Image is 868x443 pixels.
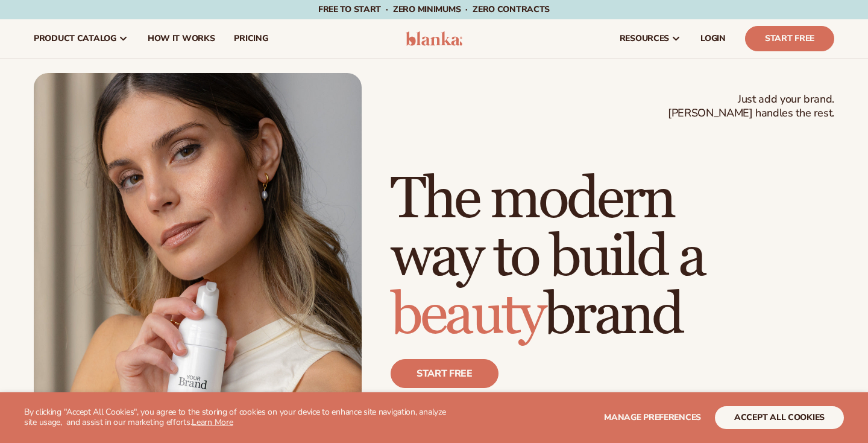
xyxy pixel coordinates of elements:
a: resources [610,19,691,58]
p: By clicking "Accept All Cookies", you agree to the storing of cookies on your device to enhance s... [24,407,453,428]
span: resources [620,34,669,43]
h1: The modern way to build a brand [391,171,834,345]
span: beauty [391,280,544,351]
a: pricing [224,19,277,58]
span: Manage preferences [604,412,701,423]
span: How It Works [148,34,215,43]
img: logo [406,31,463,46]
a: LOGIN [691,19,735,58]
button: accept all cookies [715,406,844,429]
span: LOGIN [700,34,726,43]
a: Learn More [192,416,233,428]
a: How It Works [138,19,225,58]
span: Free to start · ZERO minimums · ZERO contracts [318,4,550,15]
span: Just add your brand. [PERSON_NAME] handles the rest. [668,92,834,121]
a: Start free [391,359,498,388]
a: product catalog [24,19,138,58]
span: pricing [234,34,268,43]
a: Start Free [745,26,834,51]
button: Manage preferences [604,406,701,429]
span: product catalog [34,34,116,43]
